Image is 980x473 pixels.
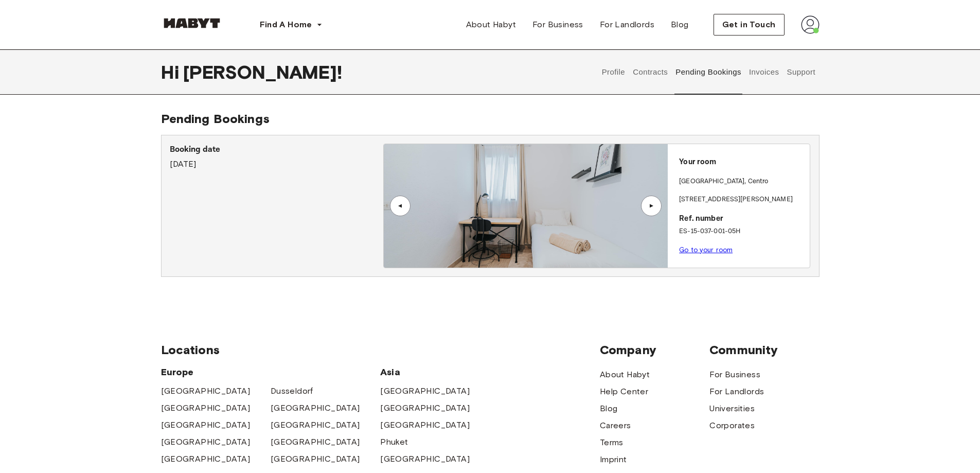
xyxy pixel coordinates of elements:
[161,18,223,28] img: Habyt
[679,156,806,168] p: Your room
[524,14,592,35] a: For Business
[714,14,785,36] button: Get in Touch
[271,402,360,414] a: [GEOGRAPHIC_DATA]
[679,226,806,237] p: ES-15-037-001-05H
[161,111,270,126] span: Pending Bookings
[271,385,313,397] a: Dusseldorf
[709,402,755,415] a: Universities
[271,436,360,448] a: [GEOGRAPHIC_DATA]
[380,402,470,414] a: [GEOGRAPHIC_DATA]
[380,419,470,431] a: [GEOGRAPHIC_DATA]
[380,453,470,465] a: [GEOGRAPHIC_DATA]
[679,177,768,187] p: [GEOGRAPHIC_DATA] , Centro
[600,386,648,398] a: Help Center
[260,19,312,31] span: Find A Home
[600,369,650,381] a: About Habyt
[271,453,360,465] a: [GEOGRAPHIC_DATA]
[252,14,331,35] button: Find A Home
[646,203,656,209] div: ▲
[161,385,251,397] a: [GEOGRAPHIC_DATA]
[458,14,524,35] a: About Habyt
[600,436,623,449] a: Terms
[679,246,733,254] a: Go to your room
[161,453,251,465] a: [GEOGRAPHIC_DATA]
[600,19,654,31] span: For Landlords
[709,386,764,398] a: For Landlords
[532,19,583,31] span: For Business
[747,49,780,95] button: Invoices
[600,342,709,358] span: Company
[600,402,618,415] a: Blog
[161,342,600,358] span: Locations
[384,144,668,268] img: Image of the room
[600,49,627,95] button: Profile
[679,195,806,205] p: [STREET_ADDRESS][PERSON_NAME]
[271,419,360,431] a: [GEOGRAPHIC_DATA]
[161,402,251,414] a: [GEOGRAPHIC_DATA]
[380,436,408,448] a: Phuket
[380,385,470,397] a: [GEOGRAPHIC_DATA]
[170,144,383,156] p: Booking date
[671,19,689,31] span: Blog
[674,49,743,95] button: Pending Bookings
[722,19,776,31] span: Get in Touch
[395,203,405,209] div: ▲
[592,14,663,35] a: For Landlords
[709,342,819,358] span: Community
[183,61,342,83] span: [PERSON_NAME] !
[161,419,251,431] a: [GEOGRAPHIC_DATA]
[709,369,760,381] a: For Business
[170,144,383,170] div: [DATE]
[632,49,669,95] button: Contracts
[598,49,819,95] div: user profile tabs
[600,453,627,466] a: Imprint
[709,419,755,432] a: Corporates
[663,14,697,35] a: Blog
[161,366,381,378] span: Europe
[380,366,490,378] span: Asia
[600,419,631,432] a: Careers
[786,49,817,95] button: Support
[679,213,806,225] p: Ref. number
[161,61,183,83] span: Hi
[801,15,819,34] img: avatar
[161,436,251,448] a: [GEOGRAPHIC_DATA]
[466,19,516,31] span: About Habyt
